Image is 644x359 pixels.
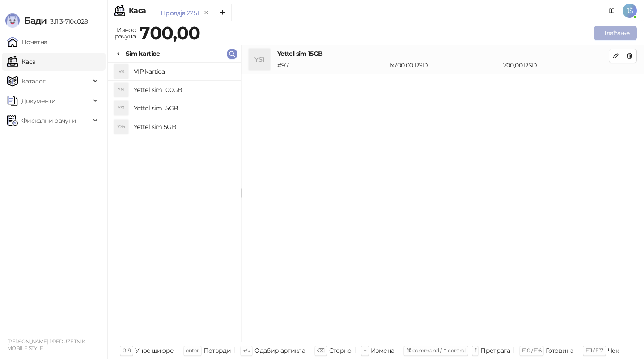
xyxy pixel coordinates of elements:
[254,345,305,356] div: Одабир артикла
[129,7,146,14] div: Каса
[21,72,46,90] span: Каталог
[7,33,47,51] a: Почетна
[522,347,541,354] span: F10 / F16
[24,15,47,26] span: Бади
[7,338,85,351] small: [PERSON_NAME] PREDUZETNIK MOBILE STYLE
[480,345,510,356] div: Претрага
[123,347,131,354] span: 0-9
[134,83,234,97] h4: Yettel sim 100GB
[329,345,352,356] div: Сторно
[7,53,35,71] a: Каса
[203,345,231,356] div: Потврди
[594,26,637,40] button: Плаћање
[134,64,234,79] h4: VIP kartica
[114,83,128,97] div: YS1
[623,4,637,18] span: JŠ
[249,49,270,70] div: YS1
[200,9,212,17] button: remove
[161,8,199,18] div: Продаја 2251
[371,345,394,356] div: Измена
[243,347,250,354] span: ↑/↓
[277,49,609,58] h4: Yettel sim 15GB
[47,17,88,25] span: 3.11.3-710c028
[113,24,137,42] div: Износ рачуна
[21,92,55,110] span: Документи
[114,101,128,115] div: YS1
[108,63,241,342] div: grid
[501,60,610,70] div: 700,00 RSD
[475,347,476,354] span: f
[126,49,160,58] div: Sim kartice
[134,101,234,115] h4: Yettel sim 15GB
[605,4,619,18] a: Документација
[135,345,174,356] div: Унос шифре
[114,64,128,79] div: VK
[546,345,573,356] div: Готовина
[186,347,199,354] span: enter
[275,60,387,70] div: # 97
[5,13,20,28] img: Logo
[387,60,501,70] div: 1 x 700,00 RSD
[608,345,619,356] div: Чек
[585,347,603,354] span: F11 / F17
[21,112,76,129] span: Фискални рачуни
[114,120,128,134] div: YS5
[317,347,324,354] span: ⌫
[364,347,366,354] span: +
[406,347,466,354] span: ⌘ command / ⌃ control
[134,120,234,134] h4: Yettel sim 5GB
[214,4,232,21] button: Add tab
[139,22,200,44] strong: 700,00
